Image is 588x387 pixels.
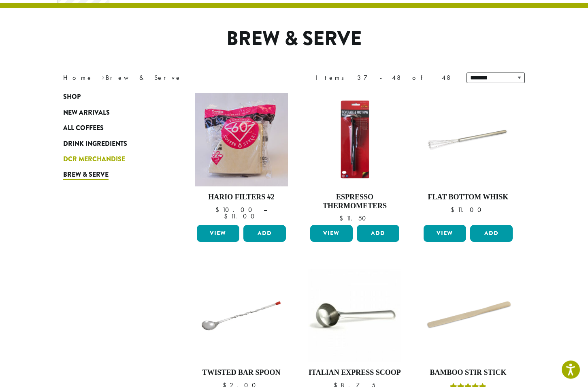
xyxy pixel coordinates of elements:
h4: Bamboo Stir Stick [422,368,515,377]
button: Add [470,225,513,242]
span: New Arrivals [63,108,110,118]
span: Shop [63,92,81,102]
img: DP1143.01-002.png [422,93,515,186]
a: New Arrivals [63,105,160,120]
span: Brew & Serve [63,170,109,180]
span: Drink Ingredients [63,139,127,149]
bdi: 11.00 [451,205,485,214]
a: Flat Bottom Whisk $11.00 [422,93,515,222]
span: DCR Merchandise [63,154,125,165]
img: BeverageFrothingThermometer_LG-300x300.png [308,93,401,186]
h4: Italian Express Scoop [308,368,401,377]
button: Add [357,225,399,242]
span: All Coffees [63,123,104,133]
nav: Breadcrumb [63,73,282,83]
a: Drink Ingredients [63,136,160,151]
span: $ [224,212,231,220]
span: $ [215,205,222,214]
button: Add [243,225,286,242]
img: DP1139.01-002.png [195,269,288,362]
h1: Brew & Serve [57,27,531,51]
span: – [264,205,267,214]
span: › [102,70,104,83]
h4: Twisted Bar Spoon [195,368,288,377]
a: View [197,225,239,242]
img: Scoop-e1551570202189-300x300.jpg [308,269,401,362]
a: View [310,225,353,242]
div: Items 37-48 of 48 [316,73,454,83]
a: Espresso Thermometers $11.50 [308,93,401,222]
a: Shop [63,89,160,105]
a: Home [63,73,93,82]
span: $ [339,214,346,222]
img: DP1003.01-002.png [422,269,515,362]
a: DCR Merchandise [63,152,160,167]
bdi: 10.00 [215,205,256,214]
bdi: 11.00 [224,212,258,220]
a: Brew & Serve [63,167,160,182]
a: View [424,225,466,242]
h4: Flat Bottom Whisk [422,193,515,202]
a: Hario Filters #2 [195,93,288,222]
bdi: 11.50 [339,214,370,222]
span: $ [451,205,458,214]
h4: Espresso Thermometers [308,193,401,210]
h4: Hario Filters #2 [195,193,288,202]
img: DCR_HARIO_FILTERS_600x600px-300x300.jpg [195,93,288,186]
a: All Coffees [63,120,160,136]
